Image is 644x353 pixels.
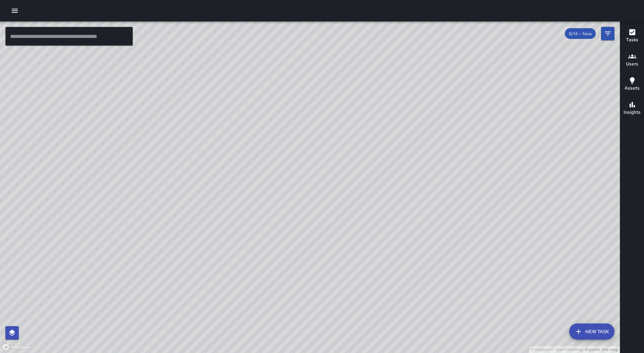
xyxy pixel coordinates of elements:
h6: Users [626,60,638,68]
button: Tasks [620,24,644,48]
span: 8/14 — Now [565,31,596,37]
button: Filters [601,27,614,40]
button: New Task [569,323,614,340]
h6: Tasks [626,36,638,44]
button: Users [620,48,644,72]
h6: Insights [624,109,641,116]
button: Assets [620,72,644,97]
h6: Assets [625,85,640,92]
button: Insights [620,97,644,121]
